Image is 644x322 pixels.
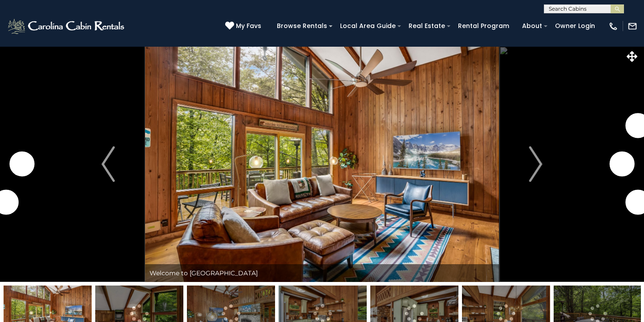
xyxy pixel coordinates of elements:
[628,21,637,31] img: mail-regular-white.png
[404,19,450,33] a: Real Estate
[272,19,332,33] a: Browse Rentals
[454,19,514,33] a: Rental Program
[518,19,547,33] a: About
[72,46,145,282] button: Previous
[336,19,400,33] a: Local Area Guide
[101,146,115,182] img: arrow
[145,264,499,282] div: Welcome to [GEOGRAPHIC_DATA]
[225,21,263,31] a: My Favs
[7,17,127,35] img: White-1-2.png
[499,46,572,282] button: Next
[236,21,261,31] span: My Favs
[608,21,618,31] img: phone-regular-white.png
[551,19,599,33] a: Owner Login
[529,146,543,182] img: arrow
